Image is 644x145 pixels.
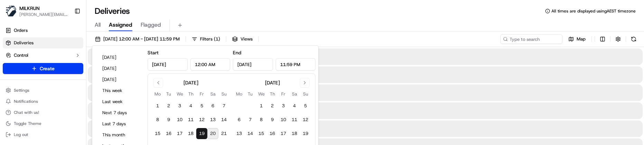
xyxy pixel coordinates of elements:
th: Tuesday [245,90,256,98]
button: Filters(1) [189,34,223,44]
button: Notifications [3,97,83,106]
button: Create [3,63,83,74]
button: [DATE] [99,75,141,84]
span: Filters [200,36,220,42]
button: Next 7 days [99,108,141,118]
button: 7 [245,114,256,125]
button: [PERSON_NAME][EMAIL_ADDRESS][DOMAIN_NAME] [19,12,69,17]
th: Tuesday [163,90,174,98]
button: Settings [3,85,83,95]
span: All [95,21,101,29]
span: Notifications [14,99,38,104]
div: [DATE] [265,79,280,86]
button: 7 [218,100,229,111]
button: 17 [278,128,289,139]
button: Map [565,34,589,44]
button: 9 [267,114,278,125]
button: 15 [152,128,163,139]
button: 18 [185,128,196,139]
label: End [233,49,241,56]
button: 20 [207,128,218,139]
button: 12 [300,114,311,125]
button: Last 7 days [99,119,141,129]
th: Thursday [185,90,196,98]
th: Saturday [289,90,300,98]
button: 8 [152,114,163,125]
button: 16 [163,128,174,139]
span: Chat with us! [14,110,39,115]
button: Go to next month [300,78,310,88]
th: Friday [278,90,289,98]
th: Sunday [218,90,229,98]
button: 18 [289,128,300,139]
button: 2 [267,100,278,111]
input: Time [190,58,230,71]
button: 2 [163,100,174,111]
span: Toggle Theme [14,121,41,126]
span: Assigned [109,21,132,29]
button: 10 [174,114,185,125]
img: MILKRUN [6,6,17,17]
span: Settings [14,88,29,93]
span: Deliveries [14,40,34,46]
button: [DATE] 12:00 AM - [DATE] 11:59 PM [92,34,183,44]
button: Control [3,50,83,61]
button: MILKRUN [19,5,40,12]
button: Views [229,34,256,44]
button: 19 [300,128,311,139]
a: Deliveries [3,37,83,48]
button: 1 [256,100,267,111]
span: All times are displayed using AEST timezone [551,8,636,14]
button: 13 [207,114,218,125]
button: Log out [3,130,83,139]
th: Wednesday [174,90,185,98]
span: Orders [14,27,28,34]
label: Start [148,49,159,56]
th: Sunday [300,90,311,98]
button: 14 [218,114,229,125]
button: 3 [174,100,185,111]
span: Map [577,36,586,42]
button: 16 [267,128,278,139]
input: Time [276,58,316,71]
button: Refresh [629,34,638,44]
span: Control [14,52,28,58]
span: Views [240,36,253,42]
th: Monday [234,90,245,98]
div: [DATE] [183,79,198,86]
a: Orders [3,25,83,36]
th: Thursday [267,90,278,98]
th: Wednesday [256,90,267,98]
button: 8 [256,114,267,125]
th: Saturday [207,90,218,98]
button: 9 [163,114,174,125]
button: Toggle Theme [3,119,83,128]
th: Monday [152,90,163,98]
button: 6 [207,100,218,111]
h1: Deliveries [95,6,130,17]
button: Go to previous month [153,78,163,88]
button: Chat with us! [3,108,83,117]
input: Date [148,58,188,71]
button: 12 [196,114,207,125]
button: 4 [289,100,300,111]
span: ( 1 ) [214,36,220,42]
button: This month [99,130,141,140]
button: [DATE] [99,53,141,62]
button: 4 [185,100,196,111]
input: Type to search [500,34,562,44]
button: [DATE] [99,64,141,73]
span: Log out [14,132,28,137]
button: 3 [278,100,289,111]
button: 17 [174,128,185,139]
button: 10 [278,114,289,125]
th: Friday [196,90,207,98]
button: 11 [185,114,196,125]
button: Last week [99,97,141,107]
button: 15 [256,128,267,139]
button: This week [99,86,141,96]
button: 1 [152,100,163,111]
button: 21 [218,128,229,139]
